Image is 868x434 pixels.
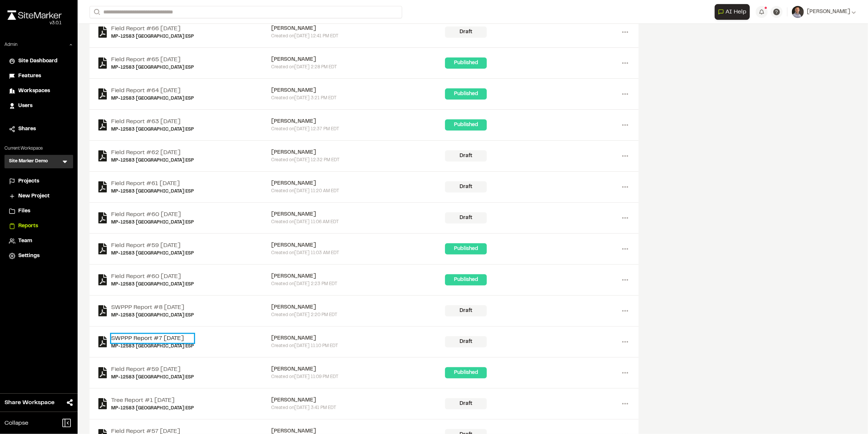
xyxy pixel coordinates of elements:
span: Users [18,102,32,110]
div: Created on [DATE] 3:21 PM EDT [271,95,445,102]
div: Draft [445,212,487,224]
div: Created on [DATE] 3:41 PM EDT [271,405,445,411]
a: Field Report #61 [DATE] [111,179,194,188]
a: Users [9,102,69,110]
div: Created on [DATE] 2:20 PM EDT [271,312,445,318]
a: MP-12583 [GEOGRAPHIC_DATA] ESP [111,157,194,164]
a: Field Report #60 [DATE] [111,272,194,281]
div: Published [445,367,487,378]
div: [PERSON_NAME] [271,365,445,374]
span: Team [18,237,32,245]
div: Oh geez...please don't... [7,20,62,26]
div: Draft [445,26,487,38]
button: Open AI Assistant [715,4,750,20]
a: Field Report #59 [DATE] [111,365,194,374]
a: MP-12583 [GEOGRAPHIC_DATA] ESP [111,33,194,40]
span: Shares [18,125,36,133]
div: Draft [445,305,487,316]
div: Open AI Assistant [715,4,753,20]
a: Shares [9,125,69,133]
a: MP-12583 [GEOGRAPHIC_DATA] ESP [111,219,194,226]
div: Published [445,274,487,285]
button: Search [90,6,103,18]
span: Site Dashboard [18,57,57,65]
a: MP-12583 [GEOGRAPHIC_DATA] ESP [111,343,194,350]
span: [PERSON_NAME] [807,8,850,16]
a: Projects [9,177,69,185]
div: Draft [445,150,487,162]
div: Created on [DATE] 11:10 PM EDT [271,343,445,349]
a: MP-12583 [GEOGRAPHIC_DATA] ESP [111,312,194,319]
a: MP-12583 [GEOGRAPHIC_DATA] ESP [111,374,194,381]
a: MP-12583 [GEOGRAPHIC_DATA] ESP [111,64,194,71]
span: Projects [18,177,39,185]
div: Published [445,88,487,100]
a: Workspaces [9,87,69,95]
span: New Project [18,192,50,200]
div: Created on [DATE] 12:37 PM EDT [271,126,445,132]
span: Features [18,72,41,80]
div: Draft [445,398,487,409]
span: Collapse [4,419,28,428]
div: [PERSON_NAME] [271,210,445,219]
div: [PERSON_NAME] [271,149,445,157]
div: Created on [DATE] 11:09 PM EDT [271,374,445,380]
a: New Project [9,192,69,200]
div: Created on [DATE] 12:41 PM EDT [271,33,445,40]
div: [PERSON_NAME] [271,179,445,188]
h3: Site Marker Demo [9,158,48,165]
a: Tree Report #1 [DATE] [111,396,194,405]
a: Field Report #66 [DATE] [111,24,194,33]
a: Field Report #64 [DATE] [111,86,194,95]
span: Settings [18,252,40,260]
a: MP-12583 [GEOGRAPHIC_DATA] ESP [111,405,194,412]
a: MP-12583 [GEOGRAPHIC_DATA] ESP [111,188,194,195]
a: MP-12583 [GEOGRAPHIC_DATA] ESP [111,281,194,288]
div: [PERSON_NAME] [271,87,445,95]
div: Created on [DATE] 12:32 PM EDT [271,157,445,163]
div: Created on [DATE] 11:06 AM EDT [271,219,445,225]
div: Created on [DATE] 11:03 AM EDT [271,250,445,256]
span: AI Help [726,7,746,16]
div: [PERSON_NAME] [271,396,445,405]
a: SWPPP Report #7 [DATE] [111,334,194,343]
a: Settings [9,252,69,260]
a: Field Report #63 [DATE] [111,117,194,126]
a: MP-12583 [GEOGRAPHIC_DATA] ESP [111,250,194,257]
span: Files [18,207,30,215]
button: [PERSON_NAME] [792,6,856,18]
span: Share Workspace [4,398,54,407]
div: Draft [445,336,487,347]
div: [PERSON_NAME] [271,241,445,250]
div: [PERSON_NAME] [271,272,445,281]
div: [PERSON_NAME] [271,25,445,33]
div: Published [445,243,487,255]
div: Draft [445,181,487,193]
div: Created on [DATE] 2:23 PM EDT [271,281,445,287]
a: Features [9,72,69,80]
div: Created on [DATE] 2:28 PM EDT [271,64,445,71]
div: [PERSON_NAME] [271,118,445,126]
img: rebrand.png [7,10,62,20]
div: Published [445,119,487,131]
div: Created on [DATE] 11:20 AM EDT [271,188,445,194]
a: MP-12583 [GEOGRAPHIC_DATA] ESP [111,126,194,133]
a: Files [9,207,69,215]
a: Field Report #62 [DATE] [111,148,194,157]
a: MP-12583 [GEOGRAPHIC_DATA] ESP [111,95,194,102]
p: Admin [4,41,18,48]
div: Published [445,57,487,69]
div: [PERSON_NAME] [271,56,445,64]
span: Workspaces [18,87,50,95]
a: Team [9,237,69,245]
img: User [792,6,804,18]
a: Reports [9,222,69,230]
div: [PERSON_NAME] [271,334,445,343]
a: Site Dashboard [9,57,69,65]
a: Field Report #59 [DATE] [111,241,194,250]
div: [PERSON_NAME] [271,303,445,312]
a: Field Report #65 [DATE] [111,55,194,64]
a: SWPPP Report #8 [DATE] [111,303,194,312]
a: Field Report #60 [DATE] [111,210,194,219]
p: Current Workspace [4,145,73,152]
